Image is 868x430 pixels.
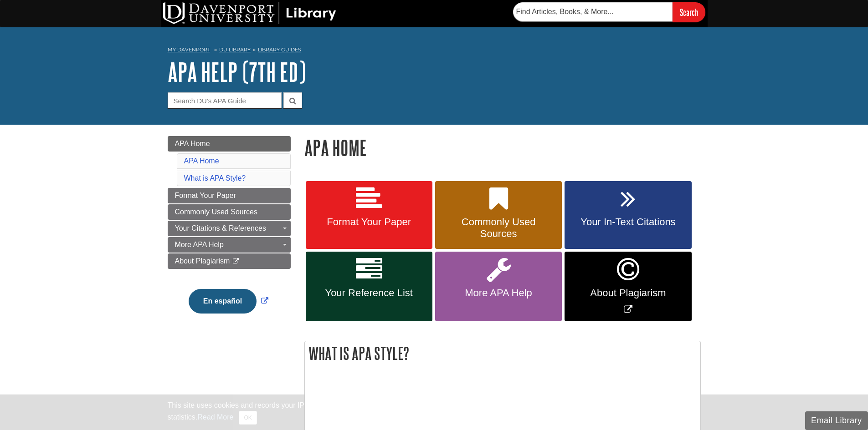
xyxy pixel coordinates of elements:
[239,411,257,425] button: Close
[435,252,562,321] a: More APA Help
[186,297,271,305] a: Link opens in new window
[513,2,705,22] form: Searches DU Library's articles, books, and more
[306,252,432,321] a: Your Reference List
[189,289,257,314] button: En español
[168,58,306,86] a: APA Help (7th Ed)
[232,258,240,264] i: This link opens in a new window
[168,188,291,203] a: Format Your Paper
[168,253,291,269] a: About Plagiarism
[805,411,868,430] button: Email Library
[168,221,291,236] a: Your Citations & References
[219,46,251,53] a: DU Library
[435,181,562,249] a: Commonly Used Sources
[175,140,210,147] span: APA Home
[313,287,426,299] span: Your Reference List
[442,287,555,299] span: More APA Help
[175,257,230,265] span: About Plagiarism
[313,216,426,228] span: Format Your Paper
[305,341,700,365] h2: What is APA Style?
[442,216,555,240] span: Commonly Used Sources
[168,136,291,152] a: APA Home
[175,192,236,199] span: Format Your Paper
[168,400,701,425] div: This site uses cookies and records your IP address for usage statistics. Additionally, we use Goo...
[163,2,336,24] img: DU Library
[175,241,224,248] span: More APA Help
[168,92,282,108] input: Search DU's APA Guide
[571,287,684,299] span: About Plagiarism
[565,252,691,321] a: Link opens in new window
[184,174,246,182] a: What is APA Style?
[513,2,673,21] input: Find Articles, Books, & More...
[565,181,691,249] a: Your In-Text Citations
[184,157,219,165] a: APA Home
[175,208,257,216] span: Commonly Used Sources
[168,136,291,329] div: Guide Page Menu
[168,204,291,220] a: Commonly Used Sources
[168,44,701,58] nav: breadcrumb
[197,413,233,421] a: Read More
[306,181,432,249] a: Format Your Paper
[304,136,701,159] h1: APA Home
[175,224,266,232] span: Your Citations & References
[673,2,705,22] input: Search
[168,46,210,54] a: My Davenport
[258,46,301,53] a: Library Guides
[168,237,291,253] a: More APA Help
[571,216,684,228] span: Your In-Text Citations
